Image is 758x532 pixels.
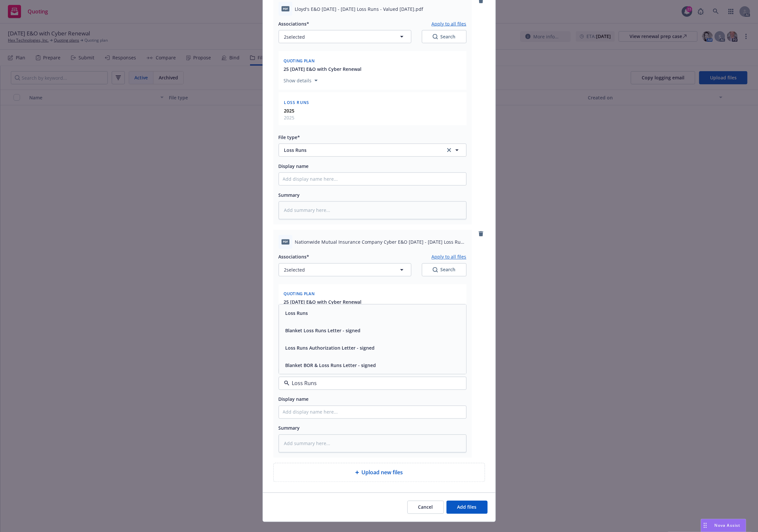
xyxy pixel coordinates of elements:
[286,344,375,351] button: Loss Runs Authorization Letter - signed
[279,263,411,276] button: 2selected
[284,108,295,114] strong: 2025
[284,33,305,40] span: 2 selected
[284,147,436,153] span: Loss Runs
[286,362,376,369] button: Blanket BOR & Loss Runs Letter - signed
[279,134,300,140] span: File type*
[284,66,362,72] button: 25 [DATE] E&O with Cyber Renewal
[279,144,467,157] button: Loss Runsclear selection
[284,291,315,297] span: Quoting plan
[445,146,453,154] a: clear selection
[362,469,403,477] span: Upload new files
[284,100,310,105] span: Loss Runs
[433,267,456,273] div: Search
[477,230,485,238] a: remove
[284,299,362,306] button: 25 [DATE] E&O with Cyber Renewal
[284,58,315,64] span: Quoting plan
[279,192,300,198] span: Summary
[281,77,320,85] button: Show details
[279,173,466,185] input: Add display name here...
[279,254,310,260] span: Associations*
[279,396,309,402] span: Display name
[432,253,467,261] button: Apply to all files
[279,30,411,43] button: 2selected
[279,425,300,431] span: Summary
[282,239,289,244] span: pdf
[447,501,488,514] button: Add files
[701,519,709,532] div: Drag to move
[282,6,289,11] span: pdf
[701,519,746,532] button: Nova Assist
[284,267,305,274] span: 2 selected
[457,504,477,510] span: Add files
[433,34,438,39] svg: Search
[273,463,485,482] div: Upload new files
[295,239,467,246] span: Nationwide Mutual Insurance Company Cyber E&O [DATE] - [DATE] Loss Runs - Valued [DATE].pdf
[432,20,467,28] button: Apply to all files
[279,163,309,169] span: Display name
[422,30,467,43] button: SearchSearch
[279,21,310,27] span: Associations*
[715,522,741,528] span: Nova Assist
[433,267,438,273] svg: Search
[286,310,308,317] button: Loss Runs
[286,327,361,334] button: Blanket Loss Runs Letter - signed
[279,406,466,419] input: Add display name here...
[433,33,456,40] div: Search
[289,379,453,387] input: Filter by keyword
[295,6,424,12] span: Lloyd's E&O [DATE] - [DATE] Loss Runs - Valued [DATE].pdf
[284,114,295,121] span: 2025
[407,501,444,514] button: Cancel
[422,263,467,276] button: SearchSearch
[418,504,433,510] span: Cancel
